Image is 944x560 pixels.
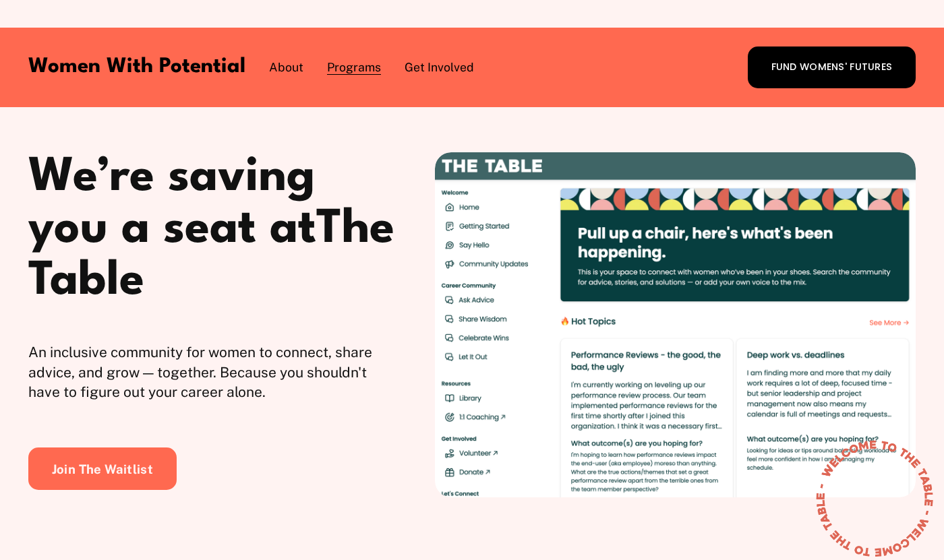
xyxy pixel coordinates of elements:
a: folder dropdown [327,58,381,77]
span: Get Involved [405,59,474,76]
span: About [269,59,303,76]
h1: We’re saving you a seat at [28,152,398,309]
p: An inclusive community for women to connect, share advice, and grow — together. Because you shoul... [28,342,398,402]
a: folder dropdown [269,58,303,77]
a: Women With Potential [28,57,245,77]
a: FUND WOMENS' FUTURES [748,46,916,89]
span: The Table [28,207,408,305]
a: folder dropdown [405,58,474,77]
a: Join The Waitlist [28,447,177,491]
span: Programs [327,59,381,76]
